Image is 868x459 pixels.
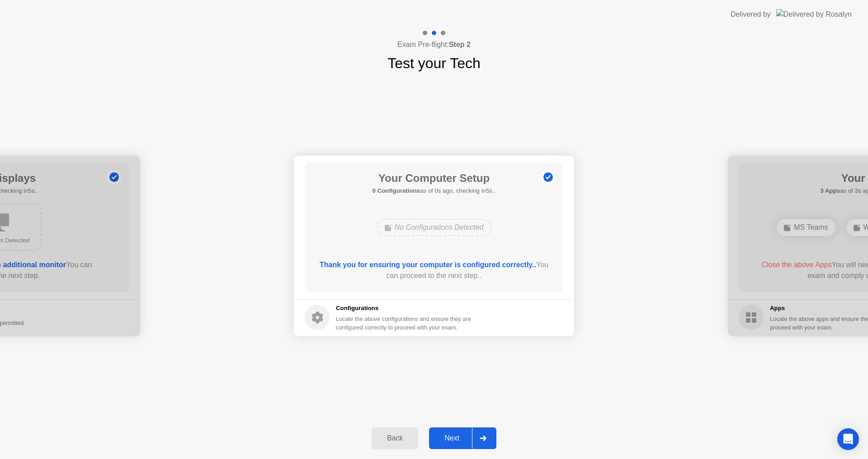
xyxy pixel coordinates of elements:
h5: Configurations [336,304,473,313]
button: Back [372,427,418,449]
h1: Test your Tech [387,52,481,74]
button: Next [429,427,496,449]
h5: as of 0s ago, checking in5s.. [373,186,496,195]
h4: Exam Pre-flight: [397,39,471,50]
div: Open Intercom Messenger [837,428,859,450]
h1: Your Computer Setup [373,170,496,186]
div: Back [374,434,415,442]
div: Next [432,434,472,442]
div: You can proceed to the next step.. [318,260,551,281]
div: Delivered by [731,9,771,20]
b: 0 Configurations [373,187,420,194]
img: Delivered by Rosalyn [776,9,852,19]
b: Thank you for ensuring your computer is configured correctly.. [320,261,536,269]
div: No Configurations Detected [377,219,492,236]
b: Step 2 [449,41,471,48]
div: Locate the above configurations and ensure they are configured correctly to proceed with your exam. [336,315,473,332]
